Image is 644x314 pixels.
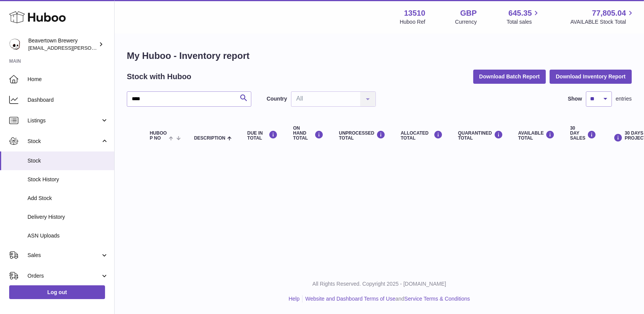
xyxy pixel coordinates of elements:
span: Sales [28,252,100,259]
span: Description [194,136,225,141]
a: Service Terms & Conditions [405,296,470,302]
span: Huboo P no [150,131,167,141]
span: Stock [28,138,100,145]
span: ASN Uploads [28,232,108,239]
span: [EMAIL_ADDRESS][PERSON_NAME][DOMAIN_NAME] [28,45,153,51]
div: Beavertown Brewery [28,37,97,52]
span: Dashboard [28,96,108,104]
label: Country [267,95,287,102]
div: ALLOCATED Total [401,130,443,141]
div: 30 DAY SALES [570,126,597,141]
div: ON HAND Total [293,126,324,141]
h2: Stock with Huboo [127,72,191,82]
img: kit.lowe@beavertownbrewery.co.uk [9,39,21,50]
span: Delivery History [28,213,108,221]
p: All Rights Reserved. Copyright 2025 - [DOMAIN_NAME] [121,280,638,288]
span: 645.35 [508,8,532,18]
div: UNPROCESSED Total [339,130,385,141]
a: 77,805.04 AVAILABLE Stock Total [570,8,635,26]
li: and [303,295,470,303]
span: Home [28,76,108,83]
strong: 13510 [404,8,426,18]
strong: GBP [460,8,477,18]
span: AVAILABLE Stock Total [570,18,635,26]
button: Download Batch Report [473,70,546,83]
div: QUARANTINED Total [458,130,503,141]
a: Help [289,296,300,302]
button: Download Inventory Report [550,70,632,83]
span: Stock [28,157,108,164]
div: Currency [455,18,477,26]
a: Log out [9,285,105,299]
h1: My Huboo - Inventory report [127,50,632,62]
a: 645.35 Total sales [506,8,540,26]
span: Add Stock [28,195,108,202]
div: DUE IN TOTAL [247,130,278,141]
span: Stock History [28,176,108,183]
span: Listings [28,117,100,124]
div: AVAILABLE Total [518,130,555,141]
span: Orders [28,272,100,280]
span: Total sales [506,18,540,26]
a: Website and Dashboard Terms of Use [305,296,395,302]
div: Huboo Ref [400,18,426,26]
span: 77,805.04 [592,8,626,18]
span: entries [616,95,632,102]
label: Show [568,95,582,102]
